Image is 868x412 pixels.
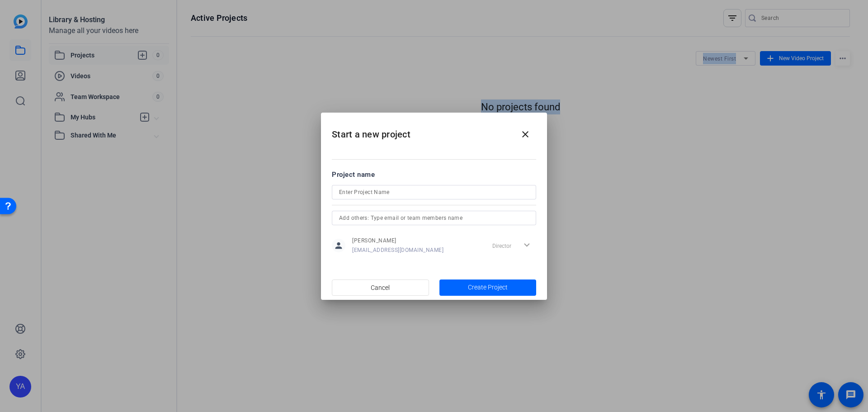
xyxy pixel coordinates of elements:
[352,246,443,254] span: [EMAIL_ADDRESS][DOMAIN_NAME]
[339,213,529,223] input: Add others: Type email or team members name
[332,279,429,296] button: Cancel
[352,237,443,244] span: [PERSON_NAME]
[332,170,536,180] div: Project name
[371,279,390,296] span: Cancel
[332,239,345,252] mat-icon: person
[339,187,529,198] input: Enter Project Name
[468,283,508,292] span: Create Project
[321,113,547,149] h2: Start a new project
[439,279,537,296] button: Create Project
[520,129,531,140] mat-icon: close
